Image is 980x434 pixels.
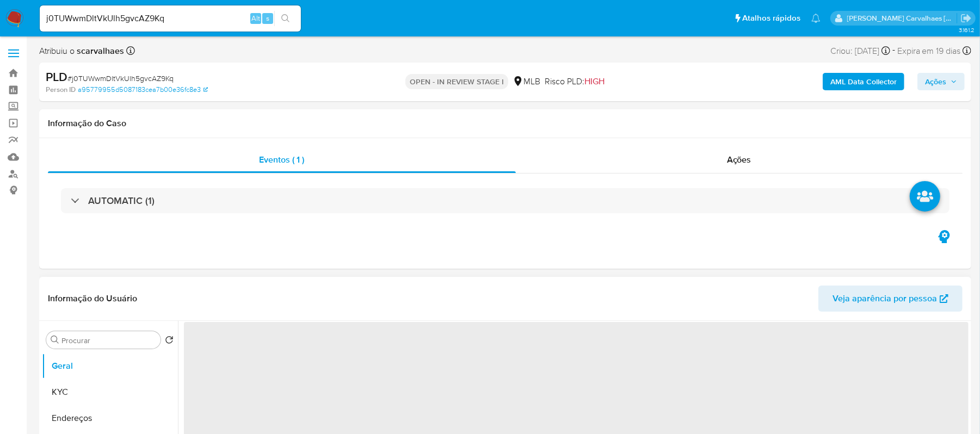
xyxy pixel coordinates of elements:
[46,85,76,95] b: Person ID
[259,153,304,166] span: Eventos ( 1 )
[811,14,821,23] a: Notificações
[818,286,963,312] button: Veja aparência por pessoa
[833,286,937,312] span: Veja aparência por pessoa
[960,13,972,24] a: Sair
[897,45,961,57] span: Expira em 19 dias
[61,336,156,345] input: Procurar
[917,73,965,90] button: Ações
[742,13,800,24] span: Atalhos rápidos
[88,195,155,207] h3: AUTOMATIC (1)
[40,11,301,26] input: Pesquise usuários ou casos...
[46,68,67,85] b: PLD
[830,44,890,58] div: Criou: [DATE]
[78,85,208,95] a: a95779955d5087183cea7b00e36fc8e3
[48,293,137,304] h1: Informação do Usuário
[75,45,124,57] b: scarvalhaes
[251,13,260,23] span: Alt
[830,73,897,90] b: AML Data Collector
[165,336,174,348] button: Retornar ao pedido padrão
[266,13,269,23] span: s
[39,45,124,57] span: Atribuiu o
[513,76,540,88] div: MLB
[67,73,174,84] span: # j0TUWwmDltVkUlh5gvcAZ9Kq
[48,118,963,129] h1: Informação do Caso
[51,336,59,344] button: Procurar
[61,188,950,213] div: AUTOMATIC (1)
[892,44,895,58] span: -
[42,379,178,405] button: KYC
[584,75,605,88] span: HIGH
[727,153,751,166] span: Ações
[42,353,178,379] button: Geral
[847,13,957,23] p: sara.carvalhaes@mercadopago.com.br
[925,73,946,90] span: Ações
[274,11,297,26] button: search-icon
[42,405,178,431] button: Endereços
[823,73,904,90] button: AML Data Collector
[405,74,508,89] p: OPEN - IN REVIEW STAGE I
[545,76,605,88] span: Risco PLD:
